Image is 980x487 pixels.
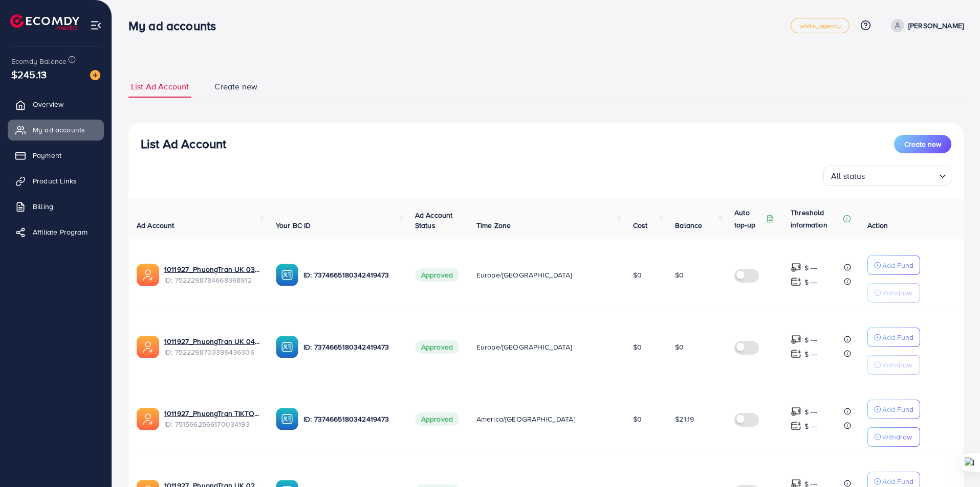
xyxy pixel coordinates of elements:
[415,268,459,282] span: Approved
[937,441,972,479] iframe: Chat
[90,19,102,31] img: menu
[882,403,913,415] p: Add Fund
[633,270,642,280] span: $0
[867,355,920,375] button: Withdraw
[33,201,53,212] span: Billing
[303,413,399,425] p: ID: 7374665180342419473
[415,412,459,426] span: Approved
[164,275,259,285] span: ID: 7522298784668368912
[11,56,67,66] span: Ecomdy Balance
[476,270,572,280] span: Europe/[GEOGRAPHIC_DATA]
[8,222,104,242] a: Affiliate Program
[33,176,77,186] span: Product Links
[829,169,867,183] span: All status
[276,220,311,230] span: Your BC ID
[867,256,920,275] button: Add Fund
[867,427,920,447] button: Withdraw
[804,276,817,288] p: $ ---
[164,408,259,429] div: <span class='underline'>1011927_PhuongTran TIKTOK US 02_1749876563912</span></br>7515662566170034193
[415,340,459,354] span: Approved
[8,120,104,140] a: My ad accounts
[33,99,63,109] span: Overview
[8,171,104,191] a: Product Links
[734,206,764,231] p: Auto top-up
[164,408,259,419] a: 1011927_PhuongTran TIKTOK US 02_1749876563912
[164,264,259,274] a: 1011927_PhuongTran UK 03_1751421675794
[804,420,817,432] p: $ ---
[476,220,511,230] span: Time Zone
[141,136,226,151] h3: List Ad Account
[164,336,259,357] div: <span class='underline'>1011927_PhuongTran UK 04_1751421750373</span></br>7522298703399436306
[799,22,841,29] span: white_agency
[867,220,888,230] span: Action
[887,19,964,32] a: [PERSON_NAME]
[137,264,159,286] img: ic-ads-acc.e4c84228.svg
[867,328,920,347] button: Add Fund
[633,220,648,230] span: Cost
[137,408,159,430] img: ic-ads-acc.e4c84228.svg
[8,196,104,217] a: Billing
[791,334,801,345] img: top-up amount
[164,264,259,285] div: <span class='underline'>1011927_PhuongTran UK 03_1751421675794</span></br>7522298784668368912
[137,336,159,358] img: ic-ads-acc.e4c84228.svg
[8,145,104,166] a: Payment
[276,336,298,358] img: ic-ba-acc.ded83a64.svg
[476,414,575,424] span: America/[GEOGRAPHIC_DATA]
[791,18,850,33] a: white_agency
[908,19,964,32] p: [PERSON_NAME]
[791,349,801,359] img: top-up amount
[675,342,684,352] span: $0
[633,342,642,352] span: $0
[90,70,100,80] img: image
[8,94,104,114] a: Overview
[882,331,913,343] p: Add Fund
[131,81,189,92] span: List Ad Account
[214,81,257,92] span: Create new
[303,269,399,281] p: ID: 7374665180342419473
[164,347,259,357] span: ID: 7522298703399436306
[675,270,684,280] span: $0
[867,283,920,303] button: Withdraw
[804,406,817,418] p: $ ---
[791,406,801,417] img: top-up amount
[882,431,912,443] p: Withdraw
[882,287,912,299] p: Withdraw
[882,359,912,371] p: Withdraw
[868,167,935,183] input: Search for option
[415,210,453,230] span: Ad Account Status
[675,414,694,424] span: $21.19
[791,262,801,273] img: top-up amount
[904,139,941,149] span: Create new
[164,336,259,346] a: 1011927_PhuongTran UK 04_1751421750373
[791,421,801,431] img: top-up amount
[476,342,572,352] span: Europe/[GEOGRAPHIC_DATA]
[10,14,79,30] img: logo
[791,206,841,231] p: Threshold information
[804,348,817,360] p: $ ---
[11,67,47,82] span: $245.13
[675,220,702,230] span: Balance
[276,408,298,430] img: ic-ba-acc.ded83a64.svg
[137,220,175,230] span: Ad Account
[791,276,801,287] img: top-up amount
[33,125,85,135] span: My ad accounts
[867,400,920,419] button: Add Fund
[882,259,913,271] p: Add Fund
[633,414,642,424] span: $0
[894,135,951,153] button: Create new
[804,334,817,346] p: $ ---
[303,341,399,353] p: ID: 7374665180342419473
[823,166,951,186] div: Search for option
[276,264,298,286] img: ic-ba-acc.ded83a64.svg
[33,227,88,237] span: Affiliate Program
[804,262,817,274] p: $ ---
[164,419,259,429] span: ID: 7515662566170034193
[128,18,224,33] h3: My ad accounts
[33,150,61,160] span: Payment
